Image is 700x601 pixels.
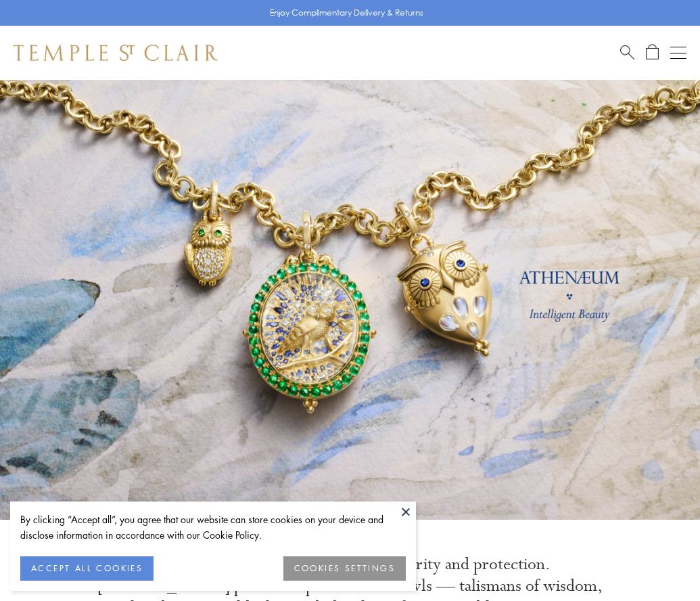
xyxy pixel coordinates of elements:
[14,45,218,61] img: Temple St. Clair
[646,44,659,61] a: Open Shopping Bag
[20,512,406,543] div: By clicking “Accept all”, you agree that our website can store cookies on your device and disclos...
[270,6,423,20] p: Enjoy Complimentary Delivery & Returns
[670,45,686,61] button: Open navigation
[283,556,406,581] button: COOKIES SETTINGS
[620,44,634,61] a: Search
[20,556,154,581] button: ACCEPT ALL COOKIES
